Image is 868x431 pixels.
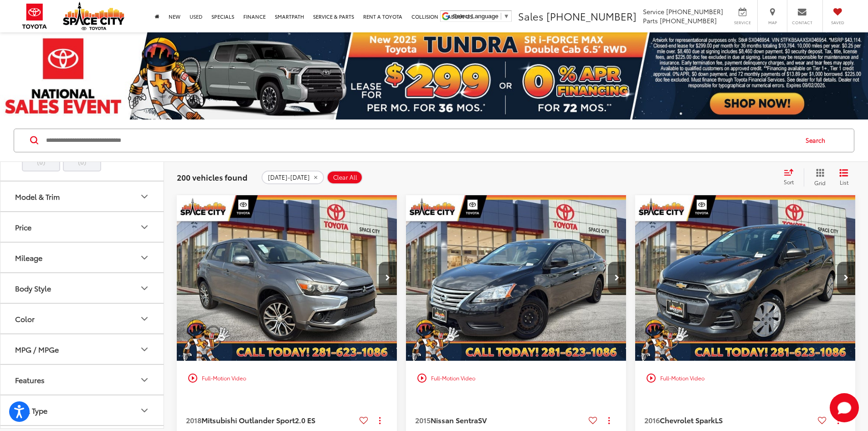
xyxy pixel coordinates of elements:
img: 2018 Mitsubishi Outlander Sport 2.0 ES 4x2 [176,195,398,362]
span: Clear All [333,174,357,181]
button: Grid View [804,168,832,187]
span: List [839,178,848,186]
span: Sales [518,9,544,23]
a: 2018Mitsubishi Outlander Sport2.0 ES [186,415,356,425]
label: Mercury (0) [23,129,60,166]
span: ▼ [503,13,509,20]
span: Saved [827,20,847,26]
span: Parts [643,16,658,25]
div: Mileage [139,252,150,263]
span: Service [643,7,664,16]
span: 2018 [186,415,201,425]
button: remove 2012-2025 [262,171,324,184]
button: Clear All [327,171,363,184]
div: Fuel Type [139,405,150,416]
span: [PHONE_NUMBER] [660,16,717,25]
button: Next image [379,262,397,294]
div: Price [139,222,150,233]
div: 2016 Chevrolet Spark LS 0 [635,195,856,361]
span: dropdown dots [608,417,610,424]
div: Features [139,374,150,385]
span: Sort [784,178,794,186]
button: PricePrice [0,212,164,242]
span: dropdown dots [379,417,380,424]
button: Toggle Chat Window [830,393,859,422]
button: Fuel TypeFuel Type [0,395,164,425]
button: ColorColor [0,304,164,333]
a: 2016Chevrolet SparkLS [644,415,814,425]
span: LS [715,415,723,425]
span: 2.0 ES [295,415,315,425]
span: [PHONE_NUMBER] [546,9,637,23]
span: Select Language [453,13,498,20]
a: 2015Nissan SentraSV [415,415,585,425]
div: Model & Trim [139,191,150,202]
button: FeaturesFeatures [0,365,164,395]
button: List View [832,168,855,187]
div: Features [15,375,45,384]
input: Search by Make, Model, or Keyword [45,130,797,151]
svg: Start Chat [830,393,859,422]
button: Actions [372,412,388,428]
span: Mitsubishi Outlander Sport [201,415,295,425]
label: Scion (0) [64,129,101,166]
div: MPG / MPGe [15,345,59,353]
button: Body StyleBody Style [0,273,164,303]
div: MPG / MPGe [139,344,150,355]
img: Space City Toyota [63,2,124,30]
button: MileageMileage [0,243,164,272]
button: MPG / MPGeMPG / MPGe [0,334,164,364]
img: 2016 Chevrolet Spark LS CVT FWD [635,195,856,362]
span: Map [762,20,782,26]
span: 200 vehicles found [177,171,247,182]
div: Fuel Type [15,406,47,415]
a: 2016 Chevrolet Spark LS CVT FWD2016 Chevrolet Spark LS CVT FWD2016 Chevrolet Spark LS CVT FWD2016... [635,195,856,361]
span: Service [732,20,753,26]
div: Color [15,314,35,323]
span: 2016 [644,415,660,425]
span: ​ [501,13,501,20]
button: Search [797,129,838,152]
button: Actions [601,412,617,428]
span: 2015 [415,415,431,425]
button: Select sort value [779,168,804,187]
img: 2015 Nissan Sentra SV FWD [406,195,627,362]
div: Body Style [15,284,51,292]
div: 2015 Nissan Sentra SV 0 [406,195,627,361]
div: 2018 Mitsubishi Outlander Sport 2.0 ES 0 [176,195,398,361]
button: Next image [837,262,855,294]
button: Model & TrimModel & Trim [0,182,164,211]
div: Mileage [15,253,42,262]
div: Body Style [139,283,150,294]
button: Next image [608,262,626,294]
span: [PHONE_NUMBER] [666,7,723,16]
span: Grid [814,179,826,187]
a: Select Language​ [453,13,509,20]
div: Price [15,223,31,231]
span: Chevrolet Spark [660,415,715,425]
a: 2015 Nissan Sentra SV FWD2015 Nissan Sentra SV FWD2015 Nissan Sentra SV FWD2015 Nissan Sentra SV FWD [406,195,627,361]
div: Model & Trim [15,192,60,201]
span: [DATE]-[DATE] [268,174,310,181]
span: Nissan Sentra [431,415,478,425]
a: 2018 Mitsubishi Outlander Sport 2.0 ES 4x22018 Mitsubishi Outlander Sport 2.0 ES 4x22018 Mitsubis... [176,195,398,361]
span: Contact [792,20,812,26]
div: Color [139,313,150,324]
span: SV [478,415,487,425]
